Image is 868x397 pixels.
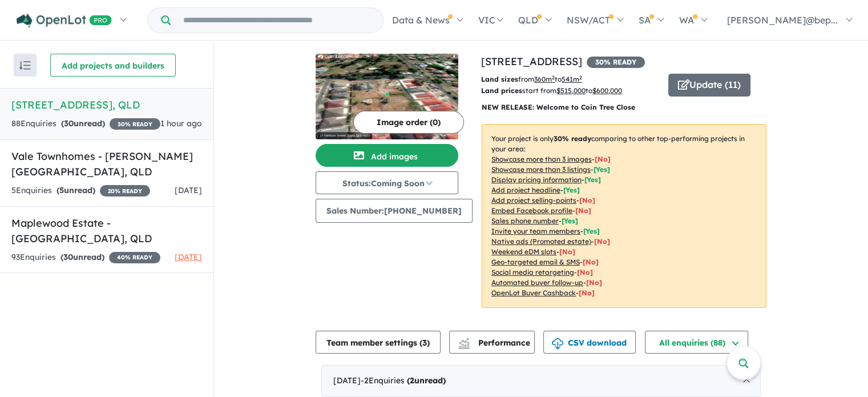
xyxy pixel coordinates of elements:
u: OpenLot Buyer Cashback [491,288,576,297]
span: Performance [460,338,530,348]
u: 541 m [562,75,582,83]
b: 30 % ready [554,134,591,143]
p: from [481,74,660,85]
img: download icon [552,338,563,350]
span: 1 hour ago [160,118,202,129]
span: 3 [422,338,427,348]
u: Native ads (Promoted estate) [491,237,591,246]
span: 20 % READY [100,185,150,197]
strong: ( unread) [60,252,104,262]
span: 30 [63,252,73,262]
span: [ Yes ] [594,165,610,174]
button: Add images [316,144,458,167]
div: 88 Enquir ies [11,117,160,131]
button: All enquiries (88) [645,331,748,354]
u: Embed Facebook profile [491,206,572,215]
img: sort.svg [19,61,31,70]
h5: [STREET_ADDRESS] , QLD [11,97,202,113]
span: 5 [59,185,64,195]
h5: Vale Townhomes - [PERSON_NAME][GEOGRAPHIC_DATA] , QLD [11,149,202,179]
span: [ No ] [595,155,611,163]
span: [No] [579,288,595,297]
span: [ Yes ] [562,216,578,225]
input: Try estate name, suburb, builder or developer [173,8,381,33]
button: Image order (0) [353,111,464,134]
button: Status:Coming Soon [316,171,458,194]
a: [STREET_ADDRESS] [481,55,582,68]
p: NEW RELEASE: Welcome to Coin Tree Close [482,102,766,113]
span: [ Yes ] [563,186,580,194]
span: [No] [583,258,599,266]
sup: 2 [579,74,582,81]
b: Land prices [481,86,522,95]
u: Geo-targeted email & SMS [491,258,580,266]
span: [No] [559,247,575,256]
span: - 2 Enquir ies [361,375,446,386]
span: [DATE] [175,252,202,262]
u: Add project headline [491,186,560,194]
button: Sales Number:[PHONE_NUMBER] [316,199,473,223]
button: Add projects and builders [50,54,176,77]
strong: ( unread) [61,118,105,129]
div: 5 Enquir ies [11,184,150,198]
u: Display pricing information [491,175,582,184]
u: Social media retargeting [491,268,574,276]
button: CSV download [543,331,636,354]
u: Weekend eDM slots [491,247,556,256]
img: Openlot PRO Logo White [17,14,112,28]
u: Showcase more than 3 images [491,155,592,163]
u: Automated buyer follow-up [491,278,583,287]
span: [No] [594,237,610,246]
p: start from [481,85,660,97]
img: 17 Vietnam Street - Inala [316,54,458,139]
span: [ No ] [575,206,591,215]
strong: ( unread) [407,375,446,386]
h5: Maplewood Estate - [GEOGRAPHIC_DATA] , QLD [11,215,202,246]
span: to [555,75,582,83]
span: [No] [577,268,593,276]
span: 30 [64,118,74,129]
img: bar-chart.svg [458,342,470,349]
button: Performance [449,331,535,354]
span: 40 % READY [109,252,160,263]
div: 93 Enquir ies [11,251,160,264]
span: [ No ] [579,196,595,204]
u: Sales phone number [491,216,559,225]
span: 30 % READY [587,57,645,68]
sup: 2 [552,74,555,81]
div: [DATE] [321,365,761,397]
u: Invite your team members [491,227,580,235]
span: [ Yes ] [583,227,600,235]
strong: ( unread) [56,185,95,195]
u: Showcase more than 3 listings [491,165,591,174]
span: 30 % READY [110,118,160,130]
span: [PERSON_NAME]@bep... [727,14,838,26]
span: [ Yes ] [584,175,601,184]
img: line-chart.svg [459,338,469,344]
span: [DATE] [175,185,202,195]
span: to [586,86,622,95]
u: $ 515,000 [556,86,586,95]
u: Add project selling-points [491,196,576,204]
u: 360 m [534,75,555,83]
button: Update (11) [668,74,750,97]
u: $ 600,000 [592,86,622,95]
button: Team member settings (3) [316,331,441,354]
span: [No] [586,278,602,287]
span: 2 [410,375,414,386]
b: Land sizes [481,75,518,83]
p: Your project is only comparing to other top-performing projects in your area: - - - - - - - - - -... [482,124,766,308]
